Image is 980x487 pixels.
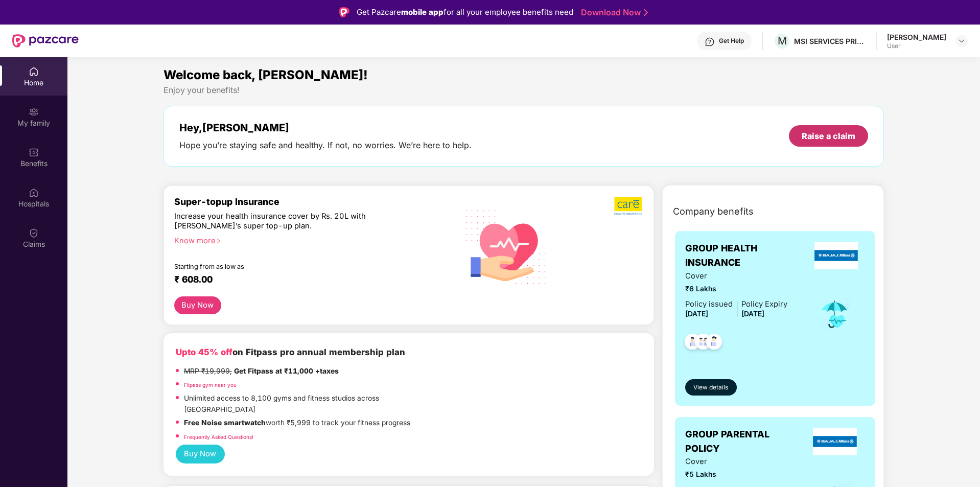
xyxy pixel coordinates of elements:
b: Upto 45% off [176,347,232,357]
img: svg+xml;base64,PHN2ZyBpZD0iQ2xhaW0iIHhtbG5zPSJodHRwOi8vd3d3LnczLm9yZy8yMDAwL3N2ZyIgd2lkdGg9IjIwIi... [29,228,39,238]
span: Cover [685,456,787,468]
img: insurerLogo [813,428,857,455]
img: Logo [339,7,349,17]
strong: Get Fitpass at ₹11,000 +taxes [234,367,339,375]
span: right [216,238,221,244]
div: Starting from as low as [174,263,405,270]
img: svg+xml;base64,PHN2ZyBpZD0iSGVscC0zMngzMiIgeG1sbnM9Imh0dHA6Ly93d3cudzMub3JnLzIwMDAvc3ZnIiB3aWR0aD... [705,37,715,47]
img: svg+xml;base64,PHN2ZyBpZD0iSG9zcGl0YWxzIiB4bWxucz0iaHR0cDovL3d3dy53My5vcmcvMjAwMC9zdmciIHdpZHRoPS... [29,188,39,198]
img: svg+xml;base64,PHN2ZyB4bWxucz0iaHR0cDovL3d3dy53My5vcmcvMjAwMC9zdmciIHdpZHRoPSI0OC45NDMiIGhlaWdodD... [702,331,727,356]
img: Stroke [644,7,648,18]
div: Increase your health insurance cover by Rs. 20L with [PERSON_NAME]’s super top-up plan. [174,212,404,231]
div: Get Pazcare for all your employee benefits need [357,6,573,18]
div: Know more [174,236,442,243]
div: MSI SERVICES PRIVATE LIMITED [794,36,866,46]
div: Policy issued [685,298,733,310]
span: GROUP PARENTAL POLICY [685,427,805,456]
img: fppp.png [564,345,625,364]
div: Super-topup Insurance [174,196,448,207]
button: View details [685,379,737,396]
span: Cover [685,270,787,282]
img: b5dec4f62d2307b9de63beb79f102df3.png [614,196,643,216]
div: Hey, [PERSON_NAME] [179,122,472,134]
span: [DATE] [685,310,708,318]
a: Fitpass gym near you [184,382,237,388]
b: on Fitpass pro annual membership plan [176,347,405,357]
span: ₹5 Lakhs [685,469,787,480]
span: [DATE] [741,310,764,318]
img: svg+xml;base64,PHN2ZyB4bWxucz0iaHR0cDovL3d3dy53My5vcmcvMjAwMC9zdmciIHdpZHRoPSI0OC45NDMiIGhlaWdodD... [680,331,705,356]
img: New Pazcare Logo [12,34,79,48]
div: Raise a claim [802,130,855,142]
div: Get Help [719,37,744,45]
div: [PERSON_NAME] [887,32,946,42]
img: svg+xml;base64,PHN2ZyB4bWxucz0iaHR0cDovL3d3dy53My5vcmcvMjAwMC9zdmciIHdpZHRoPSI0OC45MTUiIGhlaWdodD... [691,331,716,356]
button: Buy Now [174,296,221,314]
img: insurerLogo [814,242,858,269]
p: Unlimited access to 8,100 gyms and fitness studios across [GEOGRAPHIC_DATA] [184,393,448,415]
span: Welcome back, [PERSON_NAME]! [164,67,368,82]
div: Policy Expiry [741,298,787,310]
a: Frequently Asked Questions! [184,434,253,440]
span: View details [693,383,728,392]
span: M [778,35,787,47]
img: svg+xml;base64,PHN2ZyBpZD0iRHJvcGRvd24tMzJ4MzIiIHhtbG5zPSJodHRwOi8vd3d3LnczLm9yZy8yMDAwL3N2ZyIgd2... [958,37,966,45]
div: User [887,42,946,50]
span: GROUP HEALTH INSURANCE [685,241,807,270]
strong: mobile app [401,7,444,17]
img: svg+xml;base64,PHN2ZyBpZD0iQmVuZWZpdHMiIHhtbG5zPSJodHRwOi8vd3d3LnczLm9yZy8yMDAwL3N2ZyIgd2lkdGg9Ij... [29,147,39,157]
div: Hope you’re staying safe and healthy. If not, no worries. We’re here to help. [179,140,472,151]
span: ₹6 Lakhs [685,284,787,295]
button: Buy Now [176,445,225,463]
img: icon [818,297,851,331]
div: ₹ 608.00 [174,274,438,286]
p: worth ₹5,999 to track your fitness progress [184,418,410,429]
a: Download Now [581,7,645,18]
div: Enjoy your benefits! [164,85,884,96]
img: svg+xml;base64,PHN2ZyB3aWR0aD0iMjAiIGhlaWdodD0iMjAiIHZpZXdCb3g9IjAgMCAyMCAyMCIgZmlsbD0ibm9uZSIgeG... [29,107,39,117]
img: svg+xml;base64,PHN2ZyB4bWxucz0iaHR0cDovL3d3dy53My5vcmcvMjAwMC9zdmciIHhtbG5zOnhsaW5rPSJodHRwOi8vd3... [457,197,555,296]
img: fpp.png [448,366,519,437]
img: svg+xml;base64,PHN2ZyBpZD0iSG9tZSIgeG1sbnM9Imh0dHA6Ly93d3cudzMub3JnLzIwMDAvc3ZnIiB3aWR0aD0iMjAiIG... [29,66,39,77]
span: Company benefits [673,204,754,219]
del: MRP ₹19,999, [184,367,232,375]
strong: Free Noise smartwatch [184,419,266,427]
